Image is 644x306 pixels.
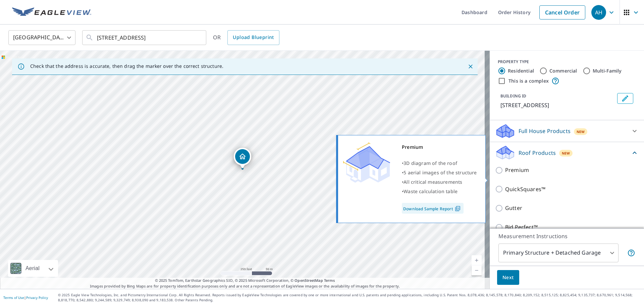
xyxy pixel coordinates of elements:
[402,187,477,196] div: •
[8,260,58,277] div: Aerial
[402,203,464,214] a: Download Sample Report
[324,278,335,283] a: Terms
[593,68,622,74] label: Multi-Family
[402,168,477,177] div: •
[453,206,462,212] img: Pdf Icon
[498,59,636,65] div: PROPERTY TYPE
[549,68,577,74] label: Commercial
[497,270,519,285] button: Next
[519,149,556,157] p: Roof Products
[562,150,570,156] span: New
[23,260,42,277] div: Aerial
[472,255,482,265] a: Current Level 17, Zoom In
[577,129,585,134] span: New
[233,33,274,42] span: Upload Blueprint
[627,249,635,257] span: Your report will include the primary structure and a detached garage if one exists.
[404,169,477,176] span: 5 aerial images of the structure
[402,142,477,152] div: Premium
[495,123,639,139] div: Full House ProductsNew
[472,265,482,275] a: Current Level 17, Zoom Out
[3,295,24,300] a: Terms of Use
[500,101,614,109] p: [STREET_ADDRESS]
[213,30,279,45] div: OR
[505,223,538,231] p: Bid Perfect™
[508,68,534,74] label: Residential
[58,293,641,303] p: © 2025 Eagle View Technologies, Inc. and Pictometry International Corp. All Rights Reserved. Repo...
[404,160,457,166] span: 3D diagram of the roof
[12,7,91,17] img: EV Logo
[508,78,549,84] label: This is a complex
[498,244,619,262] div: Primary Structure + Detached Garage
[519,127,571,135] p: Full House Products
[343,142,390,183] img: Premium
[404,179,462,185] span: All critical measurements
[402,177,477,187] div: •
[26,295,48,300] a: Privacy Policy
[495,145,639,161] div: Roof ProductsNew
[591,5,606,20] div: AH
[617,93,633,104] button: Edit building 1
[505,204,522,212] p: Gutter
[294,278,323,283] a: OpenStreetMap
[466,62,475,71] button: Close
[97,28,193,47] input: Search by address or latitude-longitude
[155,278,335,283] span: © 2025 TomTom, Earthstar Geographics SIO, © 2025 Microsoft Corporation, ©
[404,188,458,194] span: Waste calculation table
[402,159,477,168] div: •
[227,30,279,45] a: Upload Blueprint
[505,185,545,193] p: QuickSquares™
[30,63,223,69] p: Check that the address is accurate, then drag the marker over the correct structure.
[502,273,514,282] span: Next
[3,296,48,300] p: |
[234,148,251,169] div: Dropped pin, building 1, Residential property, 17521 NE 226th St Battle Ground, WA 98604
[505,166,529,174] p: Premium
[539,5,585,19] a: Cancel Order
[500,93,526,99] p: BUILDING ID
[498,232,635,240] p: Measurement Instructions
[8,28,75,47] div: [GEOGRAPHIC_DATA]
